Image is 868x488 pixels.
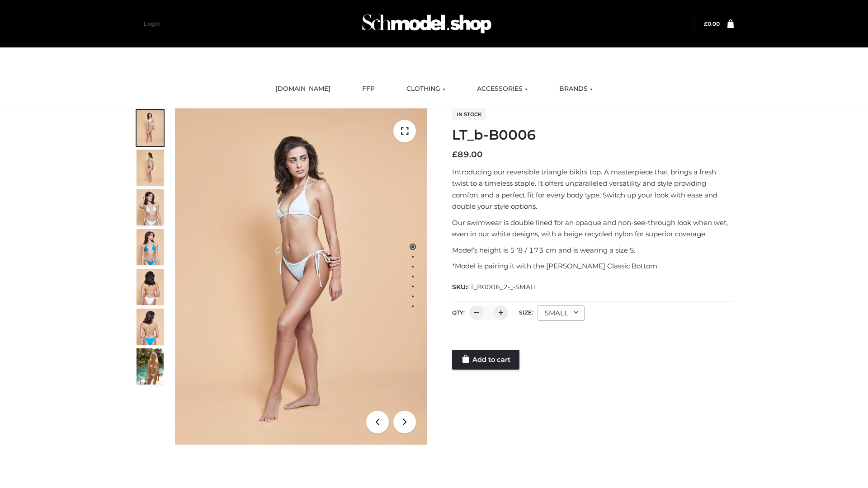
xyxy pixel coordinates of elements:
[452,282,538,292] span: SKU:
[470,79,534,99] a: ACCESSORIES
[467,283,538,291] span: LT_B0006_2-_-SMALL
[144,20,160,27] a: Login
[552,79,599,99] a: BRANDS
[137,269,164,305] img: ArielClassicBikiniTop_CloudNine_AzureSky_OW114ECO_7-scaled.jpg
[452,309,465,316] label: QTY:
[137,309,164,345] img: ArielClassicBikiniTop_CloudNine_AzureSky_OW114ECO_8-scaled.jpg
[704,20,720,27] a: £0.00
[452,150,483,160] bdi: 89.00
[452,217,734,240] p: Our swimwear is double lined for an opaque and non-see-through look when wet, even in our white d...
[538,305,585,321] div: SMALL
[452,350,519,370] a: Add to cart
[137,348,164,385] img: Arieltop_CloudNine_AzureSky2.jpg
[175,108,427,445] img: ArielClassicBikiniTop_CloudNine_AzureSky_OW114ECO_1
[452,109,486,120] span: In stock
[137,189,164,225] img: ArielClassicBikiniTop_CloudNine_AzureSky_OW114ECO_3-scaled.jpg
[355,79,382,99] a: FFP
[452,150,458,160] span: £
[704,20,708,27] span: £
[452,244,734,256] p: Model’s height is 5 ‘8 / 173 cm and is wearing a size S.
[137,110,164,146] img: ArielClassicBikiniTop_CloudNine_AzureSky_OW114ECO_1-scaled.jpg
[452,260,734,272] p: *Model is pairing it with the [PERSON_NAME] Classic Bottom
[359,6,495,42] img: Schmodel Admin 964
[452,127,734,143] h1: LT_b-B0006
[704,20,720,27] bdi: 0.00
[400,79,452,99] a: CLOTHING
[452,166,734,212] p: Introducing our reversible triangle bikini top. A masterpiece that brings a fresh twist to a time...
[137,229,164,265] img: ArielClassicBikiniTop_CloudNine_AzureSky_OW114ECO_4-scaled.jpg
[137,150,164,186] img: ArielClassicBikiniTop_CloudNine_AzureSky_OW114ECO_2-scaled.jpg
[269,79,337,99] a: [DOMAIN_NAME]
[519,309,533,316] label: Size:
